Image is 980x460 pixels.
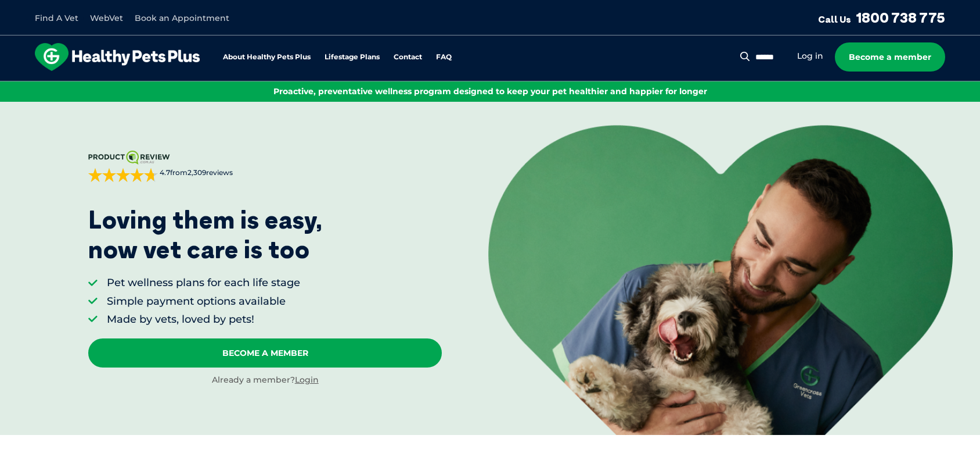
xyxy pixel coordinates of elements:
[436,54,452,61] a: FAQ
[35,43,200,71] img: hpp-logo
[35,13,78,23] a: Find A Vet
[107,294,300,309] li: Simple payment options available
[738,51,752,62] button: Search
[135,13,229,23] a: Book an Appointment
[818,9,945,26] a: Call Us1800 738 775
[223,54,311,61] a: About Healthy Pets Plus
[160,168,170,177] strong: 4.7
[158,168,233,178] span: from
[88,338,442,368] a: Become A Member
[488,125,953,434] img: <p>Loving them is easy, <br /> now vet care is too</p>
[295,375,319,385] a: Login
[394,54,422,61] a: Contact
[90,13,123,23] a: WebVet
[835,42,945,72] a: Become a member
[273,86,707,97] span: Proactive, preventative wellness program designed to keep your pet healthier and happier for longer
[818,13,851,25] span: Call Us
[88,151,442,182] a: 4.7from2,309reviews
[88,205,323,264] p: Loving them is easy, now vet care is too
[88,375,442,386] div: Already a member?
[188,168,233,177] span: 2,309 reviews
[325,54,380,61] a: Lifestage Plans
[88,168,158,182] div: 4.7 out of 5 stars
[107,276,300,290] li: Pet wellness plans for each life stage
[797,51,823,62] a: Log in
[107,312,300,327] li: Made by vets, loved by pets!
